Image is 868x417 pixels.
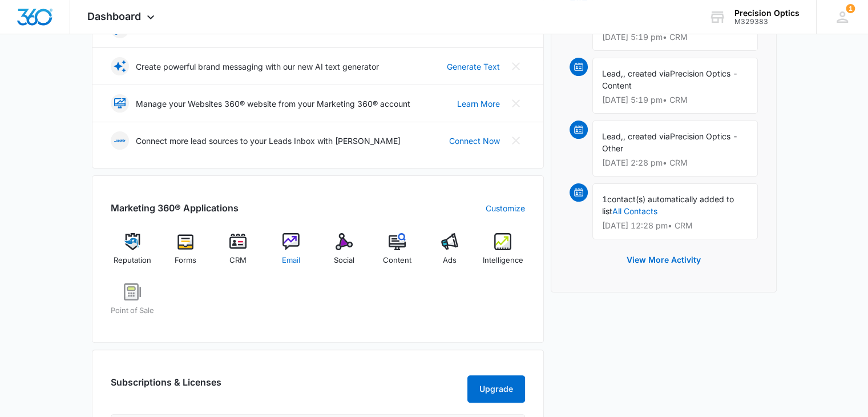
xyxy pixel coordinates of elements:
[846,4,855,13] div: notifications count
[507,131,525,150] button: Close
[602,33,748,41] p: [DATE] 5:19 pm • CRM
[136,61,379,73] p: Create powerful brand messaging with our new AI text generator
[229,255,247,266] span: CRM
[602,69,623,78] span: Lead,
[269,233,313,274] a: Email
[282,255,300,266] span: Email
[602,194,607,204] span: 1
[175,255,196,266] span: Forms
[111,375,221,398] h2: Subscriptions & Licenses
[334,255,354,266] span: Social
[623,131,670,141] span: , created via
[383,255,411,266] span: Content
[136,135,401,147] p: Connect more lead sources to your Leads Inbox with [PERSON_NAME]
[443,255,457,266] span: Ads
[602,131,738,153] span: Precision Optics - Other
[428,233,472,274] a: Ads
[136,98,410,110] p: Manage your Websites 360® website from your Marketing 360® account
[602,194,734,216] span: contact(s) automatically added to list
[467,375,525,403] button: Upgrade
[483,255,523,266] span: Intelligence
[623,69,670,78] span: , created via
[447,61,500,73] a: Generate Text
[481,233,525,274] a: Intelligence
[846,4,855,13] span: 1
[375,233,419,274] a: Content
[87,10,141,22] span: Dashboard
[111,283,155,324] a: Point of Sale
[163,233,207,274] a: Forms
[457,98,500,110] a: Learn More
[114,255,151,266] span: Reputation
[734,18,800,26] div: account id
[111,233,155,274] a: Reputation
[602,159,748,167] p: [DATE] 2:28 pm • CRM
[111,201,239,215] h2: Marketing 360® Applications
[216,233,260,274] a: CRM
[602,222,748,230] p: [DATE] 12:28 pm • CRM
[449,135,500,147] a: Connect Now
[602,96,748,104] p: [DATE] 5:19 pm • CRM
[734,9,800,18] div: account name
[602,69,738,90] span: Precision Optics - Content
[507,94,525,113] button: Close
[322,233,366,274] a: Social
[507,57,525,75] button: Close
[615,246,712,274] button: View More Activity
[612,206,657,216] a: All Contacts
[602,131,623,141] span: Lead,
[111,305,154,316] span: Point of Sale
[486,202,525,214] a: Customize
